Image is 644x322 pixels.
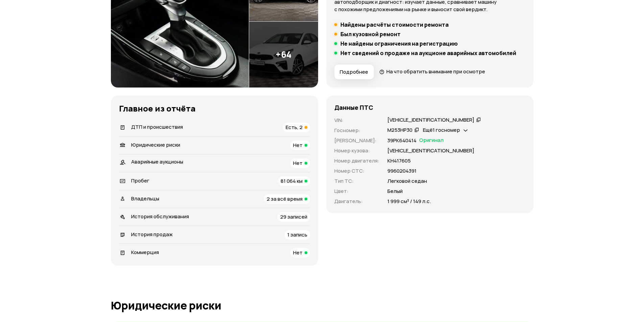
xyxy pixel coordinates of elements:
[334,104,373,111] h4: Данные ПТС
[111,299,533,312] h1: Юридические риски
[340,40,458,47] h5: Не найдены ограничения на регистрацию
[387,188,403,195] p: Белый
[334,167,379,175] p: Номер СТС :
[340,31,401,38] h5: Был кузовной ремонт
[286,124,303,131] span: Есть, 2
[387,127,412,134] div: М253НР30
[387,147,474,154] p: [VEHICLE_IDENTIFICATION_NUMBER]
[293,159,303,167] span: Нет
[334,198,379,205] p: Двигатель :
[334,188,379,195] p: Цвет :
[287,231,307,238] span: 1 запись
[131,213,189,220] span: История обслуживания
[131,231,173,238] span: История продаж
[334,157,379,165] p: Номер двигателя :
[131,177,149,184] span: Пробег
[387,167,416,175] p: 9960204391
[334,177,379,185] p: Тип ТС :
[334,147,379,154] p: Номер кузова :
[131,123,183,130] span: ДТП и происшествия
[340,21,449,28] h5: Найдены расчёты стоимости ремонта
[280,213,307,220] span: 29 записей
[334,65,374,79] button: Подробнее
[387,157,411,165] p: КН417605
[387,117,474,124] div: [VEHICLE_IDENTIFICATION_NUMBER]
[281,177,303,184] span: 81 064 км
[419,137,444,144] span: Оригинал
[423,126,460,133] span: Ещё 1 госномер
[119,104,310,113] h3: Главное из отчёта
[387,198,431,205] p: 1 999 см³ / 149 л.с.
[131,195,159,202] span: Владельцы
[131,141,180,148] span: Юридические риски
[334,137,379,144] p: [PERSON_NAME] :
[267,195,303,202] span: 2 за всё время
[387,137,416,144] p: 39РК640414
[340,69,368,75] span: Подробнее
[131,249,159,256] span: Коммерция
[386,68,485,75] span: На что обратить внимание при осмотре
[131,158,183,165] span: Аварийные аукционы
[334,117,379,124] p: VIN :
[387,177,427,185] p: Легковой седан
[293,142,303,149] span: Нет
[340,50,516,56] h5: Нет сведений о продаже на аукционе аварийных автомобилей
[293,249,303,256] span: Нет
[334,127,379,134] p: Госномер :
[379,68,485,75] a: На что обратить внимание при осмотре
